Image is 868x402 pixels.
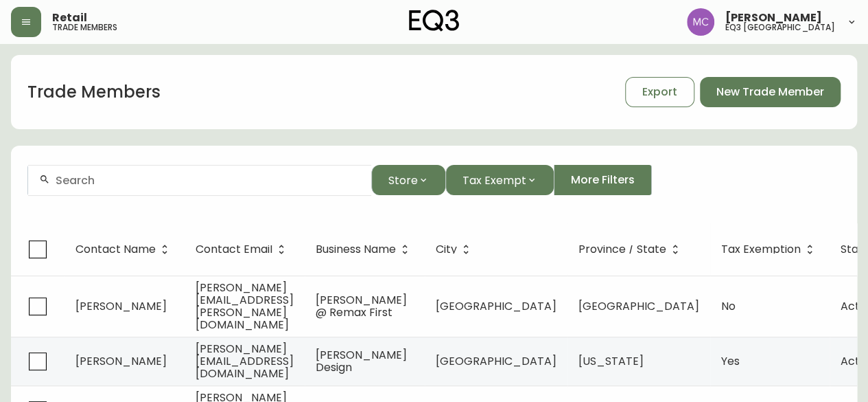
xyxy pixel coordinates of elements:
[56,174,360,187] input: Search
[716,85,824,100] span: New Trade Member
[27,80,161,104] h1: Trade Members
[316,243,414,256] span: Business Name
[52,23,117,32] h5: trade members
[725,23,835,32] h5: eq3 [GEOGRAPHIC_DATA]
[409,10,460,32] img: logo
[436,245,457,254] span: City
[196,243,290,256] span: Contact Email
[436,298,556,314] span: [GEOGRAPHIC_DATA]
[462,172,526,189] span: Tax Exempt
[316,292,407,320] span: [PERSON_NAME] @ Remax First
[196,341,294,381] span: [PERSON_NAME][EMAIL_ADDRESS][DOMAIN_NAME]
[316,245,396,254] span: Business Name
[436,353,556,369] span: [GEOGRAPHIC_DATA]
[578,298,699,314] span: [GEOGRAPHIC_DATA]
[52,12,87,23] span: Retail
[721,353,740,369] span: Yes
[571,172,635,188] span: More Filters
[721,243,819,256] span: Tax Exemption
[371,165,445,195] button: Store
[725,12,822,23] span: [PERSON_NAME]
[700,77,841,107] button: New Trade Member
[436,243,475,256] span: City
[687,8,714,36] img: 6dbdb61c5655a9a555815750a11666cc
[445,165,554,195] button: Tax Exempt
[75,353,167,369] span: [PERSON_NAME]
[721,245,801,254] span: Tax Exemption
[196,245,272,254] span: Contact Email
[75,243,174,256] span: Contact Name
[75,298,167,314] span: [PERSON_NAME]
[642,85,677,100] span: Export
[578,245,666,254] span: Province / State
[625,77,694,107] button: Export
[578,353,644,369] span: [US_STATE]
[554,165,652,195] button: More Filters
[721,298,736,314] span: No
[578,243,684,256] span: Province / State
[196,280,294,333] span: [PERSON_NAME][EMAIL_ADDRESS][PERSON_NAME][DOMAIN_NAME]
[75,245,156,254] span: Contact Name
[316,347,407,375] span: [PERSON_NAME] Design
[388,172,418,189] span: Store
